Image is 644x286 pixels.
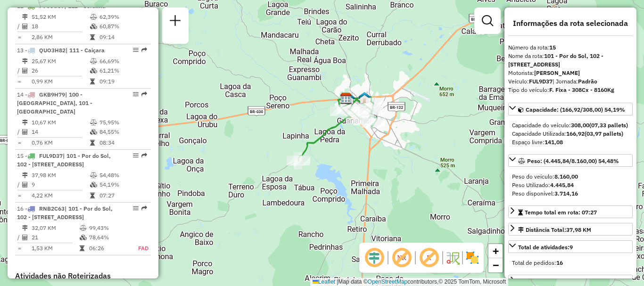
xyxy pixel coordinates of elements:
td: 9 [31,180,90,189]
i: % de utilização do peso [90,58,97,64]
td: 51,52 KM [31,12,90,22]
i: Distância Total [22,58,28,64]
span: | [337,278,338,285]
span: 16 - [17,205,113,221]
td: = [17,244,22,253]
div: Distância Total: [518,226,591,234]
i: Tempo total em rota [90,79,95,84]
td: / [17,233,22,242]
strong: 166,92 [566,130,585,137]
td: 60,87% [99,22,147,31]
span: Exibir NR [390,246,413,269]
td: 09:19 [99,77,147,86]
div: Motorista: [508,69,633,77]
td: 2,86 KM [31,33,90,42]
i: % de utilização do peso [90,14,97,20]
a: OpenStreetMap [368,278,408,285]
span: 37,98 KM [566,226,591,233]
td: 07:27 [99,191,147,200]
td: 09:14 [99,33,147,42]
td: 06:26 [89,244,128,253]
span: RNB2C63 [39,205,65,212]
em: Opções [133,47,139,53]
span: | 101 - Por do Sol, 102 - [STREET_ADDRESS] [17,205,113,221]
strong: 101 - Por do Sol, 102 - [STREET_ADDRESS] [508,52,603,68]
td: 84,55% [99,127,147,137]
div: Capacidade do veículo: [512,121,629,130]
i: % de utilização da cubagem [80,235,87,240]
div: Veículo: [508,77,633,86]
i: % de utilização da cubagem [90,182,97,188]
td: = [17,33,22,42]
td: / [17,127,22,137]
em: Opções [133,153,139,158]
td: / [17,22,22,31]
td: 75,95% [99,118,147,127]
h4: Atividades não Roteirizadas [15,271,151,280]
i: Total de Atividades [22,129,28,135]
i: Tempo total em rota [90,140,95,146]
a: Distância Total:37,98 KM [508,223,633,236]
td: 78,64% [89,233,128,242]
span: + [493,245,499,257]
td: 4,22 KM [31,191,90,200]
strong: 8.160,00 [554,173,578,180]
em: Rota exportada [141,153,147,158]
td: / [17,180,22,189]
div: Map data © contributors,© 2025 TomTom, Microsoft [310,278,508,286]
td: 18 [31,22,90,31]
td: FAD [128,244,149,253]
td: 99,43% [89,223,128,233]
span: Tempo total em rota: 07:27 [525,209,597,216]
strong: [PERSON_NAME] [534,69,580,76]
span: | 101 - Por do Sol, 102 - [STREET_ADDRESS] [17,152,111,168]
i: Tempo total em rota [80,245,84,251]
em: Rota exportada [141,47,147,53]
span: Capacidade: (166,92/308,00) 54,19% [526,106,625,113]
span: | 111 - Caiçara [66,47,105,54]
strong: 15 [549,44,556,51]
td: 14 [31,127,90,137]
a: Exibir filtros [478,11,497,30]
td: 61,21% [99,66,147,75]
i: % de utilização da cubagem [90,129,97,135]
a: Tempo total em rota: 07:27 [508,205,633,218]
span: Ocultar deslocamento [363,246,386,269]
i: Distância Total [22,14,28,20]
i: Distância Total [22,120,28,125]
span: Total de atividades: [518,244,573,251]
em: Opções [133,91,139,97]
em: Opções [133,205,139,211]
div: Peso: (4.445,84/8.160,00) 54,48% [508,169,633,202]
div: Capacidade Utilizada: [512,130,629,138]
td: 21 [31,233,79,242]
span: 14 - [17,91,92,115]
strong: 3.714,16 [554,190,578,197]
i: Tempo total em rota [90,193,95,198]
i: % de utilização da cubagem [90,68,97,74]
strong: Padrão [578,78,597,85]
span: | 100 - [GEOGRAPHIC_DATA], 101 - [GEOGRAPHIC_DATA] [17,91,92,115]
div: Espaço livre: [512,138,629,147]
strong: 4.445,84 [550,181,574,188]
em: Rota exportada [141,205,147,211]
td: 10,67 KM [31,118,90,127]
strong: 9 [570,244,573,251]
i: % de utilização do peso [90,120,97,125]
div: Peso disponível: [512,189,629,198]
span: 15 - [17,152,111,168]
strong: 16 [556,259,563,266]
div: Capacidade: (166,92/308,00) 54,19% [508,117,633,150]
td: 37,98 KM [31,171,90,180]
i: Total de Atividades [22,24,28,29]
td: 08:34 [99,138,147,147]
em: Rota exportada [141,91,147,97]
i: % de utilização do peso [90,172,97,178]
h4: Informações da rota selecionada [508,19,633,28]
span: − [493,259,499,271]
strong: (07,33 pallets) [589,122,628,129]
strong: FUL9D37 [529,78,553,85]
span: FUL9D37 [39,152,63,159]
td: 54,48% [99,171,147,180]
span: QUO3H82 [39,47,66,54]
